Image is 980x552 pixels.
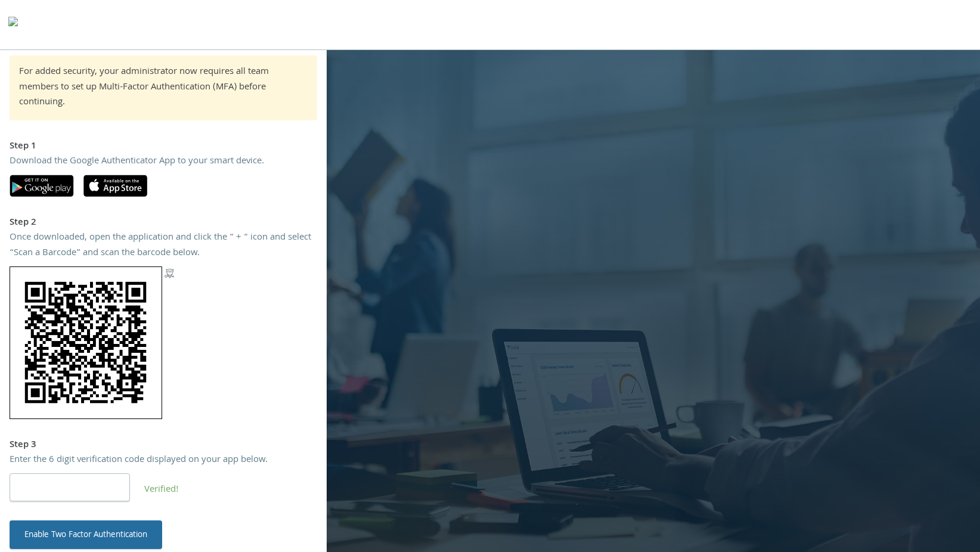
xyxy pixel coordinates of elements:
[83,175,147,197] img: apple-app-store.svg
[19,65,308,111] div: For added security, your administrator now requires all team members to set up Multi-Factor Authe...
[10,438,36,453] strong: Step 3
[8,13,18,36] img: todyl-logo-dark.svg
[10,215,36,231] strong: Step 2
[10,266,162,419] img: 3cJXNEMDuCTAAAAAElFTkSuQmCC
[10,453,317,469] div: Enter the 6 digit verification code displayed on your app below.
[10,231,317,261] div: Once downloaded, open the application and click the “ + “ icon and select “Scan a Barcode” and sc...
[10,520,162,549] button: Enable Two Factor Authentication
[10,139,36,154] strong: Step 1
[10,154,317,170] div: Download the Google Authenticator App to your smart device.
[10,175,74,197] img: google-play.svg
[144,482,179,498] span: Verified!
